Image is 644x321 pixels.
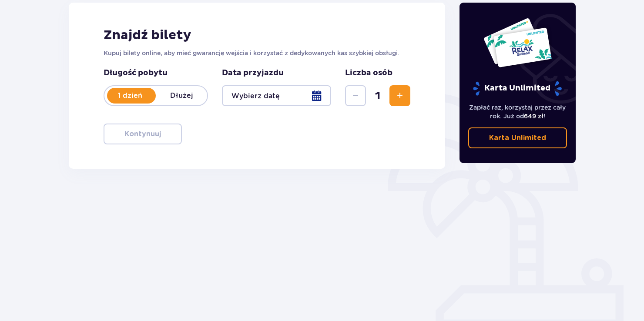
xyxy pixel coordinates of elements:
[104,124,182,144] button: Kontynuuj
[222,68,284,78] p: Data przyjazdu
[468,103,567,120] p: Zapłać raz, korzystaj przez cały rok. Już od !
[104,27,410,43] h2: Znajdź bilety
[104,49,410,57] p: Kupuj bilety online, aby mieć gwarancję wejścia i korzystać z dedykowanych kas szybkiej obsługi.
[472,81,563,96] p: Karta Unlimited
[389,85,410,106] button: Zwiększ
[524,113,543,120] span: 649 zł
[104,68,208,78] p: Długość pobytu
[124,129,161,139] p: Kontynuuj
[345,68,392,78] p: Liczba osób
[368,89,388,102] span: 1
[483,17,552,68] img: Dwie karty całoroczne do Suntago z napisem 'UNLIMITED RELAX', na białym tle z tropikalnymi liśćmi...
[104,91,156,100] p: 1 dzień
[156,91,207,100] p: Dłużej
[468,127,567,148] a: Karta Unlimited
[489,133,546,143] p: Karta Unlimited
[345,85,366,106] button: Zmniejsz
